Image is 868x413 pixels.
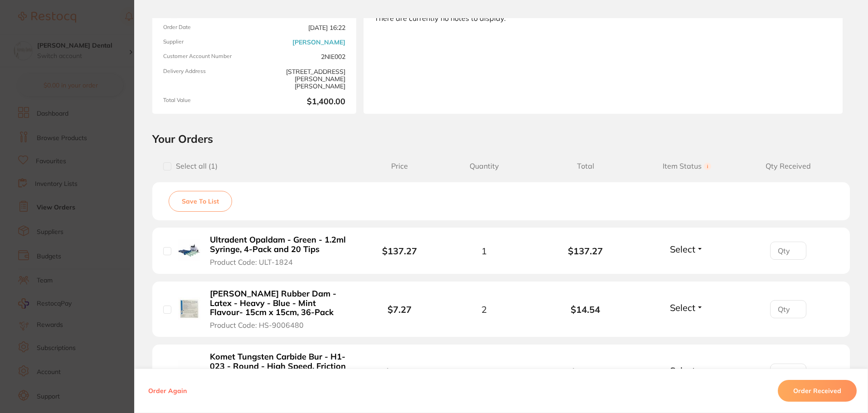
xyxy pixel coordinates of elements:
[152,132,850,146] h2: Your Orders
[374,14,832,22] div: There are currently no notes to display.
[667,302,706,313] button: Select
[163,68,251,90] span: Delivery Address
[535,367,636,378] b: $63.64
[737,162,839,170] span: Qty Received
[258,68,345,90] span: [STREET_ADDRESS][PERSON_NAME][PERSON_NAME]
[163,39,251,46] span: Supplier
[258,24,345,31] span: [DATE] 16:22
[481,304,487,315] span: 2
[163,24,251,31] span: Order Date
[667,365,706,376] button: Select
[178,360,200,383] img: Komet Tungsten Carbide Bur - H1-023 - Round - High Speed, Friction Grip Extra Long (FGXL), 5-Pack
[388,304,412,315] b: $7.27
[670,365,695,376] span: Select
[481,246,487,256] span: 1
[670,243,695,255] span: Select
[171,162,218,170] span: Select all ( 1 )
[169,191,232,212] button: Save To List
[163,97,251,107] span: Total Value
[292,39,345,46] a: [PERSON_NAME]
[770,300,806,318] input: Qty
[210,352,350,380] b: Komet Tungsten Carbide Bur - H1-023 - Round - High Speed, Friction Grip Extra Long (FGXL), 5-Pack
[178,297,200,320] img: Henry Schein Rubber Dam - Latex - Heavy - Blue - Mint Flavour- 15cm x 15cm, 36-Pack
[770,364,806,382] input: Qty
[433,162,535,170] span: Quantity
[210,321,304,329] span: Product Code: HS-9006480
[778,380,857,402] button: Order Received
[382,245,417,257] b: $137.27
[535,246,636,256] b: $137.27
[385,367,414,378] b: $63.64
[207,289,353,330] button: [PERSON_NAME] Rubber Dam - Latex - Heavy - Blue - Mint Flavour- 15cm x 15cm, 36-Pack Product Code...
[535,304,636,315] b: $14.54
[178,239,200,261] img: Ultradent Opaldam - Green - 1.2ml Syringe, 4-Pack and 20 Tips
[258,97,345,107] b: $1,400.00
[258,53,345,60] span: 2NIE002
[207,235,353,267] button: Ultradent Opaldam - Green - 1.2ml Syringe, 4-Pack and 20 Tips Product Code: ULT-1824
[210,258,293,266] span: Product Code: ULT-1824
[207,352,353,393] button: Komet Tungsten Carbide Bur - H1-023 - Round - High Speed, Friction Grip Extra Long (FGXL), 5-Pack...
[670,302,695,313] span: Select
[770,242,806,260] input: Qty
[145,387,189,395] button: Order Again
[636,162,738,170] span: Item Status
[210,235,350,254] b: Ultradent Opaldam - Green - 1.2ml Syringe, 4-Pack and 20 Tips
[481,367,487,378] span: 1
[163,53,251,60] span: Customer Account Number
[210,289,350,317] b: [PERSON_NAME] Rubber Dam - Latex - Heavy - Blue - Mint Flavour- 15cm x 15cm, 36-Pack
[535,162,636,170] span: Total
[667,243,706,255] button: Select
[366,162,433,170] span: Price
